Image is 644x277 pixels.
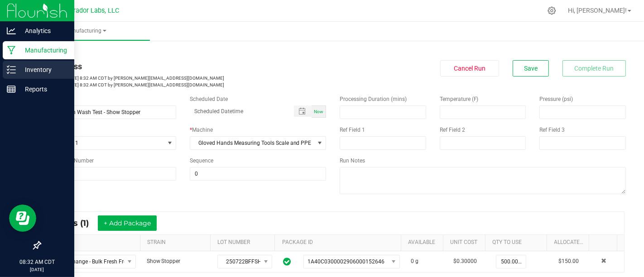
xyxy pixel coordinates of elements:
a: Manufacturing [22,22,150,41]
iframe: Resource center [9,205,36,232]
inline-svg: Inventory [7,65,16,74]
a: Sortable [596,239,613,246]
span: Temperature (F) [440,96,479,102]
span: NO DATA FOUND [47,255,136,268]
span: In Sync [283,256,291,267]
span: Cancel Run [454,65,485,72]
span: Scheduled Date [190,96,228,102]
span: Now [314,109,323,114]
span: Hi, [PERSON_NAME]! [568,7,627,14]
span: Sequence [190,158,213,164]
span: 1A40C0300002906000152646 [308,258,384,265]
span: $0.30000 [453,258,477,264]
span: Complete Run [575,65,614,72]
a: Unit CostSortable [450,239,481,246]
button: Complete Run [562,60,626,76]
p: 08:32 AM CDT [4,258,70,266]
p: [DATE] 8:32 AM CDT by [PERSON_NAME][EMAIL_ADDRESS][DOMAIN_NAME] [40,75,326,81]
p: Inventory [16,64,70,75]
span: Manufacturing [22,27,150,35]
a: QTY TO USESortable [492,239,543,246]
p: Manufacturing [16,45,70,56]
span: $150.00 [558,258,579,264]
p: [DATE] [4,266,70,273]
span: Ref Field 1 [340,127,365,133]
span: Pressure (psi) [539,96,573,102]
a: PACKAGE IDSortable [282,239,398,246]
button: Cancel Run [440,60,499,76]
p: [DATE] 8:32 AM CDT by [PERSON_NAME][EMAIL_ADDRESS][DOMAIN_NAME] [40,81,326,88]
a: Allocated CostSortable [554,239,586,246]
span: Toggle popup [294,105,312,117]
button: + Add Package [98,215,157,231]
span: HeadChange - Bulk Fresh Frozen - XO - Show Stopper [48,255,124,268]
span: Run Notes [340,158,365,164]
span: g [415,258,418,264]
a: ITEMSortable [48,239,136,246]
span: Curador Labs, LLC [66,7,119,14]
p: Analytics [16,25,70,36]
inline-svg: Analytics [7,26,16,35]
span: 0 [411,258,414,264]
a: STRAINSortable [147,239,207,246]
span: Gloved Hands Measuring Tools Scale and PPE [190,137,314,149]
span: Ref Field 3 [539,127,565,133]
a: LOT NUMBERSortable [217,239,271,246]
span: Processing Duration (mins) [340,96,407,102]
a: AVAILABLESortable [408,239,439,246]
span: 250722BFFSHWSTPPR [218,255,260,268]
div: In Progress [40,60,326,72]
input: Scheduled Datetime [190,105,284,117]
div: Manage settings [546,6,557,15]
p: Reports [16,84,70,95]
span: Ref Field 2 [440,127,465,133]
span: Save [524,65,538,72]
span: Inputs (1) [51,218,98,228]
span: Machine [192,127,213,133]
span: Wash Test 1 [40,137,164,149]
inline-svg: Manufacturing [7,46,16,55]
button: Save [513,60,549,76]
inline-svg: Reports [7,85,16,94]
span: Show Stopper [147,258,181,264]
